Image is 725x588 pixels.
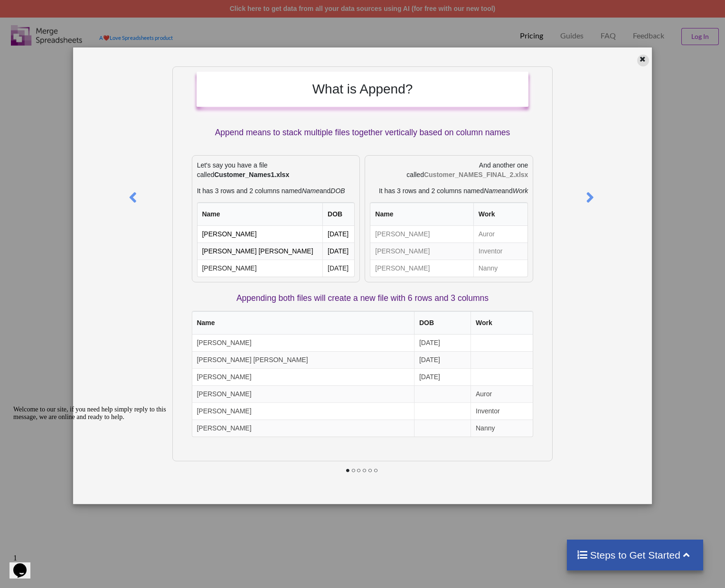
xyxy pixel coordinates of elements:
[322,203,354,226] th: DOB
[473,243,527,260] td: Inventor
[192,292,534,304] p: Appending both files will create a new file with 6 rows and 3 columns
[513,187,528,195] i: Work
[9,402,180,545] iframe: chat widget
[206,81,519,97] h2: What is Append?
[576,549,694,561] h4: Steps to Get Started
[192,351,414,368] td: [PERSON_NAME] [PERSON_NAME]
[414,351,471,368] td: [DATE]
[322,243,354,260] td: [DATE]
[192,420,414,437] td: [PERSON_NAME]
[192,311,414,335] th: Name
[370,203,473,226] th: Name
[370,160,528,179] p: And another one called
[192,402,414,420] td: [PERSON_NAME]
[4,4,157,19] span: Welcome to our site, if you need help simply reply to this message, we are online and ready to help.
[4,4,175,19] div: Welcome to our site, if you need help simply reply to this message, we are online and ready to help.
[370,243,473,260] td: [PERSON_NAME]
[197,127,529,139] p: Append means to stack multiple files together vertically based on column names
[198,260,323,277] td: [PERSON_NAME]
[322,260,354,277] td: [DATE]
[197,186,355,196] p: It has 3 rows and 2 columns named and
[471,311,533,335] th: Work
[192,368,414,385] td: [PERSON_NAME]
[9,550,40,579] iframe: chat widget
[214,171,289,178] b: Customer_Names1.xlsx
[322,226,354,243] td: [DATE]
[302,187,320,195] i: Name
[473,203,527,226] th: Work
[370,226,473,243] td: [PERSON_NAME]
[198,243,323,260] td: [PERSON_NAME] [PERSON_NAME]
[414,311,471,335] th: DOB
[473,260,527,277] td: Nanny
[471,385,533,402] td: Auror
[198,203,323,226] th: Name
[471,402,533,420] td: Inventor
[414,368,471,385] td: [DATE]
[198,226,323,243] td: [PERSON_NAME]
[471,420,533,437] td: Nanny
[473,226,527,243] td: Auror
[192,385,414,402] td: [PERSON_NAME]
[192,335,414,351] td: [PERSON_NAME]
[330,187,345,195] i: DOB
[484,187,501,195] i: Name
[414,335,471,351] td: [DATE]
[424,171,528,178] b: Customer_NAMES_FINAL_2.xlsx
[370,260,473,277] td: [PERSON_NAME]
[197,160,355,179] p: Let's say you have a file called
[370,186,528,196] p: It has 3 rows and 2 columns named and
